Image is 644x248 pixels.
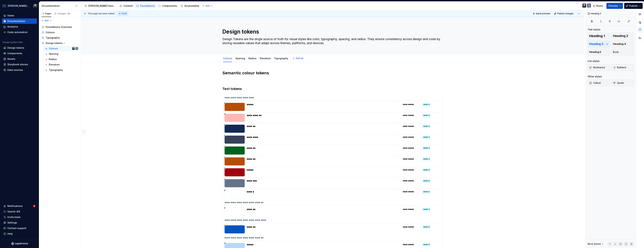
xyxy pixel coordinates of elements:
[557,12,574,15] span: Publish changes
[589,50,601,54] span: Heading 5
[2,226,37,231] button: Contact support
[588,242,604,246] div: Block actions
[43,57,79,62] a: Radius
[611,64,634,71] button: Bulleted
[40,35,79,40] a: Typography
[2,209,37,214] button: Search ⌘K
[2,30,37,35] a: Code automation
[2,220,37,225] a: Settings
[589,34,605,38] span: Heading 1
[258,55,272,62] div: Elevation
[179,3,201,9] a: Accessibility
[7,210,20,213] div: Search ⌘K
[33,4,37,8] img: Teunis Vorsteveld
[247,55,258,62] div: Radius
[49,47,58,50] div: Colours
[588,28,600,31] div: Text styles
[296,57,304,60] span: Add tab
[46,36,60,39] div: Typography
[2,62,37,67] a: Storybook stories
[40,24,79,73] div: Page tree
[49,63,60,66] div: Elevation
[157,3,178,9] a: Components
[135,3,156,9] a: Foundations
[611,41,634,47] button: Heading 4
[46,31,55,34] div: Colours
[46,25,72,29] div: Foundations Overview
[588,59,600,63] div: List styles
[273,55,289,62] div: Typography
[49,52,58,56] div: Spacing
[588,4,590,7] div: A
[248,57,256,60] a: Radius
[43,67,79,73] a: Typography
[83,3,117,9] a: [PERSON_NAME] Design
[7,25,18,28] div: Analytics
[7,14,14,17] div: Home
[7,68,23,72] div: Data sources
[532,11,552,16] button: Quick preview
[235,57,245,60] a: Spacing
[7,227,26,230] div: Contact support
[46,41,63,45] div: Design tokens
[83,3,201,9] div: Page tree
[2,56,37,62] a: Assets
[49,58,57,61] div: Radius
[43,46,79,51] a: ColoursTeunis VorsteveldA
[582,4,586,8] img: Teunis Vorsteveld
[76,47,77,50] div: A
[2,13,37,18] a: Home
[42,12,51,15] div: Pages
[2,45,37,51] a: Design tokens
[42,4,73,8] div: Documentation
[57,12,70,15] div: Changes
[596,4,603,8] span: Share
[223,57,232,60] a: Colours
[7,46,24,49] div: Design tokens
[2,4,6,8] img: f0306bc8-3074-41fb-b11c-7d2e8671d5eb.png
[589,81,601,85] span: Callout
[606,3,623,9] button: Preview
[588,80,610,86] button: Callout
[7,215,20,219] div: Invite team
[613,34,628,38] span: Heading 2
[7,19,25,23] div: Documentation
[1,2,38,9] button: [PERSON_NAME] AirlinesTeunis Vorsteveld
[33,205,36,207] span: 9
[588,243,601,245] div: Block actions
[11,242,28,245] svg: Supernova Logo
[7,232,13,235] div: Help
[588,75,602,78] div: Other styles
[589,66,605,69] span: Numbered
[88,4,116,8] div: [PERSON_NAME] Design
[40,30,79,35] a: Colours
[613,42,626,46] span: Heading 4
[40,40,79,46] a: Design tokens
[162,4,177,8] div: Components
[588,33,610,39] button: Heading 1
[140,4,155,8] div: Foundations
[3,41,22,44] div: Design system data
[613,81,624,85] span: Quote
[629,4,638,8] span: Publish
[201,4,214,8] button: Add
[274,57,288,60] a: Typography
[222,28,442,36] textarea: Design tokens
[609,4,618,8] span: Preview
[291,56,305,61] button: Add tab
[2,203,37,209] button: Notifications9
[234,55,246,62] div: Spacing
[7,52,22,55] div: Components
[588,64,610,71] button: Numbered
[222,70,442,76] h2: Semantic colour tokens
[222,55,233,62] div: Colours
[44,19,49,22] span: Add
[43,51,79,57] a: Spacing
[7,31,28,34] div: Code automation
[2,67,37,73] a: Data sources
[222,36,442,46] textarea: Design Tokens are the single source of truth for visual styles like color, typography, spacing, a...
[553,11,575,16] button: Publish changes
[123,4,133,8] div: Content
[7,63,28,66] div: Storybook stories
